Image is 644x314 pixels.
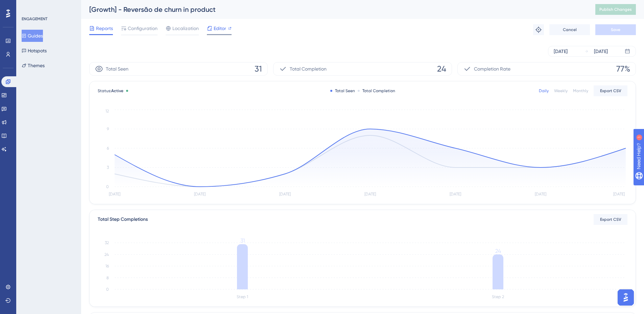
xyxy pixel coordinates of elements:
div: Daily [539,88,549,94]
span: Reports [96,24,113,32]
button: Hotspots [22,45,47,57]
span: Total Seen [106,65,128,73]
span: Export CSV [600,88,621,94]
span: Cancel [563,27,577,32]
tspan: [DATE] [535,192,546,197]
span: Total Completion [290,65,327,73]
tspan: 8 [106,276,109,280]
span: Need Help? [16,2,42,10]
tspan: [DATE] [279,192,291,197]
span: Completion Rate [474,65,510,73]
iframe: UserGuiding AI Assistant Launcher [616,287,636,308]
tspan: 0 [106,184,109,189]
span: Export CSV [600,217,621,222]
span: 24 [437,63,446,74]
button: Export CSV [594,85,627,96]
span: Active [111,88,123,93]
tspan: Step 2 [492,294,504,299]
tspan: [DATE] [450,192,461,197]
span: Localization [172,24,199,32]
tspan: 24 [104,252,109,257]
button: Themes [22,59,45,72]
span: 77% [616,63,630,74]
span: Editor [214,24,226,32]
span: Status: [98,88,123,94]
div: [DATE] [554,47,568,55]
tspan: 12 [105,109,109,113]
div: [DATE] [594,47,608,55]
span: Save [611,27,620,32]
div: ENGAGEMENT [22,16,47,22]
div: 1 [47,3,49,9]
div: Total Completion [358,88,395,94]
div: Weekly [554,88,568,94]
tspan: 3 [107,165,109,170]
tspan: 16 [105,264,109,268]
tspan: [DATE] [194,192,206,197]
tspan: 24 [495,248,501,254]
span: Publish Changes [599,7,632,12]
button: Save [595,24,636,35]
button: Cancel [549,24,590,35]
div: Total Seen [330,88,355,94]
tspan: [DATE] [364,192,376,197]
tspan: Step 1 [237,294,248,299]
tspan: [DATE] [109,192,120,197]
div: Total Step Completions [98,215,148,224]
button: Export CSV [594,214,627,225]
button: Publish Changes [595,4,636,15]
div: [Growth] - Reversão de churn in product [89,5,578,14]
span: 31 [255,63,262,74]
tspan: 0 [106,287,109,292]
div: Monthly [573,88,588,94]
tspan: [DATE] [613,192,625,197]
tspan: 32 [105,240,109,245]
tspan: 31 [240,237,245,244]
tspan: 9 [107,127,109,131]
tspan: 6 [107,146,109,151]
span: Configuration [128,24,158,32]
button: Guides [22,30,43,42]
